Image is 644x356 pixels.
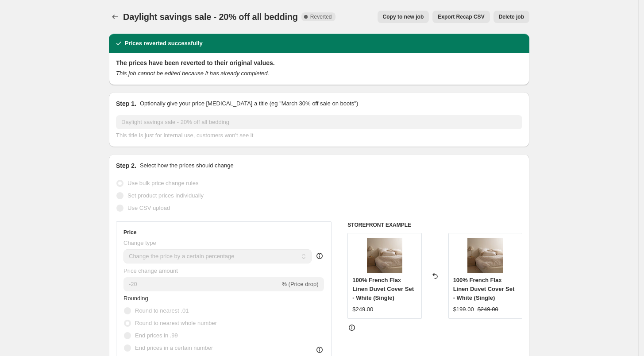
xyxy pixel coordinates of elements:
[467,238,503,273] img: DSC04487rt_a1d08b04-b337-48f3-97f3-3d259e1f78bf_80x.jpg
[127,205,170,211] span: Use CSV upload
[352,277,414,301] span: 100% French Flax Linen Duvet Cover Set - White (Single)
[347,221,522,228] h6: STOREFRONT EXAMPLE
[123,240,156,246] span: Change type
[123,277,280,291] input: -15
[310,13,332,20] span: Reverted
[127,192,204,199] span: Set product prices individually
[438,13,484,20] span: Export Recap CSV
[116,70,269,77] i: This job cannot be edited because it has already completed.
[123,295,148,302] span: Rounding
[135,344,213,351] span: End prices in a certain number
[123,267,178,274] span: Price change amount
[135,307,189,314] span: Round to nearest .01
[378,11,429,23] button: Copy to new job
[494,11,529,23] button: Delete job
[140,161,234,170] p: Select how the prices should change
[478,305,498,314] strike: $249.00
[499,13,524,20] span: Delete job
[315,252,324,260] div: help
[135,320,217,326] span: Round to nearest whole number
[116,58,522,67] h2: The prices have been reverted to their original values.
[367,238,402,273] img: DSC04487rt_a1d08b04-b337-48f3-97f3-3d259e1f78bf_80x.jpg
[116,132,253,139] span: This title is just for internal use, customers won't see it
[140,99,358,108] p: Optionally give your price [MEDICAL_DATA] a title (eg "March 30% off sale on boots")
[432,11,490,23] button: Export Recap CSV
[123,229,136,236] h3: Price
[127,180,198,186] span: Use bulk price change rules
[282,281,318,287] span: % (Price drop)
[135,332,178,339] span: End prices in .99
[109,11,121,23] button: Price change jobs
[116,99,136,108] h2: Step 1.
[123,12,298,22] span: Daylight savings sale - 20% off all bedding
[116,115,522,129] input: 30% off holiday sale
[352,305,373,314] div: $249.00
[125,39,203,48] h2: Prices reverted successfully
[453,305,474,314] div: $199.00
[116,161,136,170] h2: Step 2.
[383,13,424,20] span: Copy to new job
[453,277,515,301] span: 100% French Flax Linen Duvet Cover Set - White (Single)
